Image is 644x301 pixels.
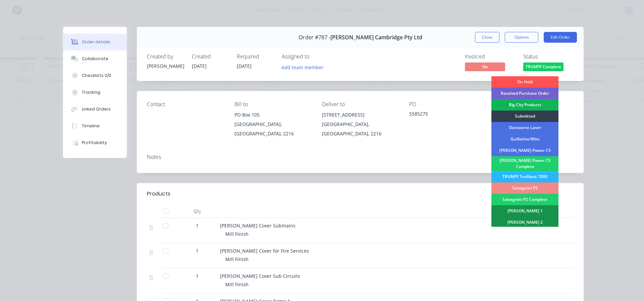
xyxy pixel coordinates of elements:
div: [PERSON_NAME] [147,62,184,70]
div: Products [147,190,170,198]
span: [DATE] [192,63,207,69]
button: Add team member [278,62,327,72]
span: Order #787 - [299,34,330,41]
div: Assigned to [282,53,349,60]
div: Guillotine/Misc [491,133,558,145]
div: Checklists 0/0 [82,73,111,79]
span: [PERSON_NAME] Cambridge Pty Ltd [330,34,422,41]
div: On Hold [491,76,558,88]
button: Checklists 0/0 [63,67,127,84]
div: Bill to [234,101,311,107]
div: [STREET_ADDRESS] [322,110,399,120]
div: Timeline [82,123,100,129]
div: [GEOGRAPHIC_DATA], [GEOGRAPHIC_DATA], 2216 [234,120,311,138]
button: Close [475,32,499,43]
span: 1 [196,247,199,254]
div: Deliver to [322,101,399,107]
div: Linked Orders [82,106,111,112]
div: Qty [177,205,217,218]
div: Received Purchase Order [491,88,558,99]
div: Status [523,53,574,60]
button: Options [505,32,538,43]
div: TRUMPF TruMatic 7000 [491,171,558,182]
button: Profitability [63,134,127,151]
span: Mill Finish [225,231,249,237]
button: Edit Order [544,32,577,43]
div: [STREET_ADDRESS][GEOGRAPHIC_DATA], [GEOGRAPHIC_DATA], 2216 [322,110,399,138]
div: Required [237,53,274,60]
button: Add team member [282,62,327,72]
div: Salvagnini P2 [491,182,558,194]
div: Created [192,53,229,60]
div: Outsource Laser [491,122,558,133]
button: Timeline [63,118,127,134]
div: [PERSON_NAME] Power C5 Complete [491,156,558,171]
span: 1 [196,222,199,229]
span: [DATE] [237,63,252,69]
div: [GEOGRAPHIC_DATA], [GEOGRAPHIC_DATA], 2216 [322,120,399,138]
div: Salvagnini P2 Complete [491,194,558,205]
span: [PERSON_NAME] Cover Submains [220,222,296,229]
div: Notes [147,154,574,160]
span: Mill Finish [225,281,249,288]
div: [PERSON_NAME] 2 [491,217,558,228]
div: PO Box 105 [234,110,311,120]
button: TRUMPF Complete [523,62,563,73]
button: Order details [63,34,127,50]
span: 1 [196,272,199,279]
div: Profitability [82,140,107,146]
div: 5585275 [409,110,486,120]
div: Tracking [82,89,100,95]
button: Tracking [63,84,127,101]
button: Collaborate [63,50,127,67]
span: [PERSON_NAME] Cover for Fire Services [220,248,309,254]
div: Submitted [491,111,558,122]
span: No [465,62,505,71]
div: PO [409,101,486,107]
span: TRUMPF Complete [523,62,563,71]
div: Contact [147,101,224,107]
div: Created by [147,53,184,60]
div: Big City Products [491,99,558,111]
span: Mill Finish [225,256,249,262]
button: Linked Orders [63,101,127,118]
div: Invoiced [465,53,515,60]
div: [PERSON_NAME] 1 [491,205,558,217]
div: PO Box 105[GEOGRAPHIC_DATA], [GEOGRAPHIC_DATA], 2216 [234,110,311,138]
span: [PERSON_NAME] Cover Sub Circuits [220,273,300,279]
div: [PERSON_NAME]-Power C5 [491,145,558,156]
div: Collaborate [82,56,108,62]
div: Order details [82,39,110,45]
